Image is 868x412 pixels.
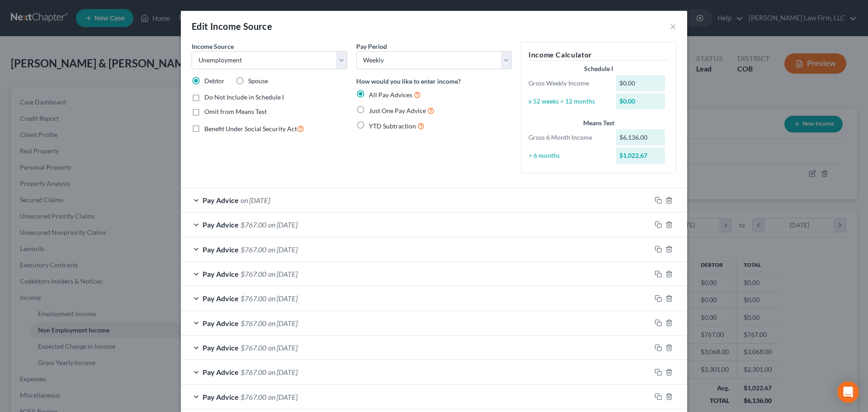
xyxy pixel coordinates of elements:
[616,75,665,91] div: $0.00
[203,368,239,376] span: Pay Advice
[203,270,239,278] span: Pay Advice
[241,368,266,376] span: $767.00
[268,294,297,303] span: on [DATE]
[356,76,461,86] label: How would you like to enter income?
[670,21,676,32] button: ×
[204,77,225,85] span: Debtor
[616,147,665,164] div: $1,022.67
[369,107,426,114] span: Just One Pay Advice
[369,122,416,130] span: YTD Subtraction
[203,245,239,254] span: Pay Advice
[616,93,665,109] div: $0.00
[616,129,665,146] div: $6,136.00
[369,91,412,99] span: All Pay Advices
[203,220,239,229] span: Pay Advice
[241,196,270,204] span: on [DATE]
[268,245,297,254] span: on [DATE]
[241,393,266,401] span: $767.00
[203,393,239,401] span: Pay Advice
[268,343,297,352] span: on [DATE]
[192,43,234,50] span: Income Source
[203,196,239,204] span: Pay Advice
[268,270,297,278] span: on [DATE]
[524,97,611,106] div: x 52 weeks ÷ 12 months
[248,77,268,85] span: Spouse
[241,294,266,303] span: $767.00
[356,42,387,51] label: Pay Period
[203,319,239,327] span: Pay Advice
[192,20,272,33] div: Edit Income Source
[241,220,266,229] span: $767.00
[203,294,239,303] span: Pay Advice
[268,220,297,229] span: on [DATE]
[204,108,267,115] span: Omit from Means Test
[524,79,611,88] div: Gross Weekly Income
[241,245,266,254] span: $767.00
[524,133,611,142] div: Gross 6 Month Income
[837,381,859,403] div: Open Intercom Messenger
[241,319,266,327] span: $767.00
[241,270,266,278] span: $767.00
[204,93,284,101] span: Do Not Include in Schedule I
[268,393,297,401] span: on [DATE]
[241,343,266,352] span: $767.00
[203,343,239,352] span: Pay Advice
[528,64,669,73] div: Schedule I
[524,151,611,160] div: ÷ 6 months
[268,319,297,327] span: on [DATE]
[268,368,297,376] span: on [DATE]
[528,49,669,61] h5: Income Calculator
[204,125,297,133] span: Benefit Under Social Security Act
[528,118,669,128] div: Means Test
